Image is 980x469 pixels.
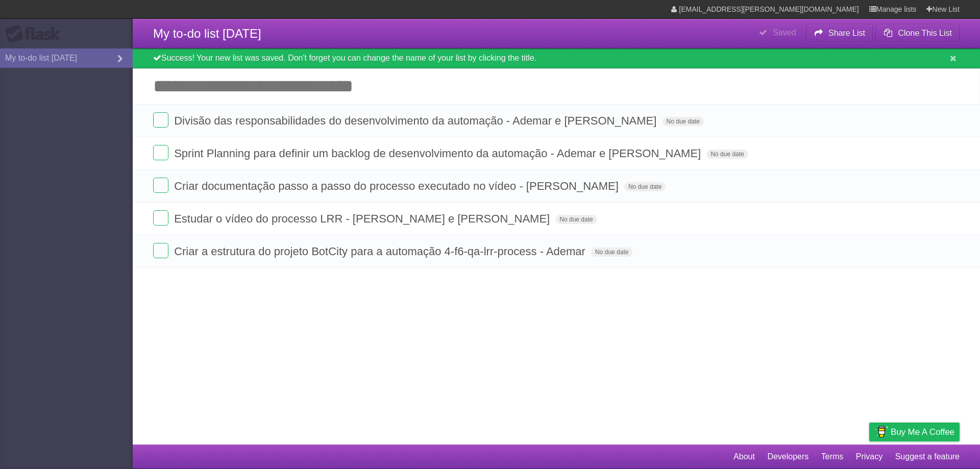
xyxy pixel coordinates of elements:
span: No due date [555,215,597,224]
button: Clone This List [875,24,960,42]
b: Share List [828,29,865,37]
a: About [733,447,755,466]
label: Done [153,145,168,160]
label: Done [153,178,168,193]
a: Developers [767,447,808,466]
span: My to-do list [DATE] [153,27,261,40]
img: Buy me a coffee [874,423,888,440]
button: Share List [806,24,873,42]
span: No due date [663,117,704,126]
span: Buy me a coffee [891,423,954,441]
b: Clone This List [898,29,952,37]
label: Done [153,112,168,128]
span: No due date [706,150,748,159]
span: Estudar o vídeo do processo LRR - [PERSON_NAME] e [PERSON_NAME] [174,212,552,225]
span: Sprint Planning para definir um backlog de desenvolvimento da automação - Ademar e [PERSON_NAME] [174,147,703,160]
div: Flask [5,25,66,43]
label: Done [153,243,168,258]
label: Done [153,210,168,226]
span: Criar documentação passo a passo do processo executado no vídeo - [PERSON_NAME] [174,180,621,192]
span: Criar a estrutura do projeto BotCity para a automação 4-f6-qa-lrr-process - Ademar [174,245,588,258]
b: Saved [773,28,796,37]
div: Success! Your new list was saved. Don't forget you can change the name of your list by clicking t... [133,48,980,68]
a: Privacy [856,447,883,466]
a: Suggest a feature [895,447,960,466]
a: Buy me a coffee [869,423,960,441]
span: Divisão das responsabilidades do desenvolvimento da automação - Ademar e [PERSON_NAME] [174,114,659,127]
span: No due date [624,182,666,191]
a: Terms [821,447,844,466]
span: No due date [591,248,632,257]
